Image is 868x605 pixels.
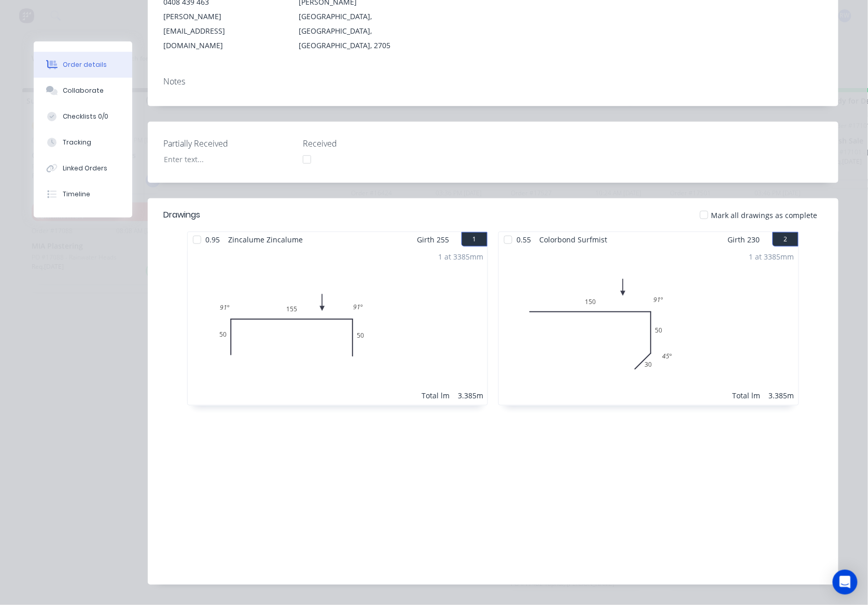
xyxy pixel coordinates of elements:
[461,232,487,247] button: 1
[438,251,483,262] div: 1 at 3385mm
[303,137,432,150] label: Received
[34,104,132,129] button: Checklists 0/0
[769,390,794,401] div: 3.385m
[34,155,132,181] button: Linked Orders
[417,232,449,247] span: Girth 255
[34,129,132,155] button: Tracking
[512,232,535,247] span: 0.55
[499,247,799,405] div: 0150503091º45º1 at 3385mmTotal lm3.385m
[458,390,483,401] div: 3.385m
[34,78,132,104] button: Collaborate
[299,9,417,53] div: [GEOGRAPHIC_DATA], [GEOGRAPHIC_DATA], [GEOGRAPHIC_DATA], 2705
[63,138,91,147] div: Tracking
[201,232,224,247] span: 0.95
[34,52,132,78] button: Order details
[163,137,293,150] label: Partially Received
[188,247,487,405] div: 0501555091º91º1 at 3385mmTotal lm3.385m
[63,86,104,95] div: Collaborate
[34,181,132,207] button: Timeline
[733,390,761,401] div: Total lm
[224,232,307,247] span: Zincalume Zincalume
[63,112,108,121] div: Checklists 0/0
[63,60,107,69] div: Order details
[535,232,611,247] span: Colorbond Surfmist
[773,232,799,247] button: 2
[63,164,107,173] div: Linked Orders
[749,251,794,262] div: 1 at 3385mm
[728,232,760,247] span: Girth 230
[63,190,90,199] div: Timeline
[833,570,858,595] div: Open Intercom Messenger
[163,9,282,53] div: [PERSON_NAME][EMAIL_ADDRESS][DOMAIN_NAME]
[163,77,823,87] div: Notes
[422,390,450,401] div: Total lm
[163,209,200,221] div: Drawings
[711,210,818,221] span: Mark all drawings as complete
